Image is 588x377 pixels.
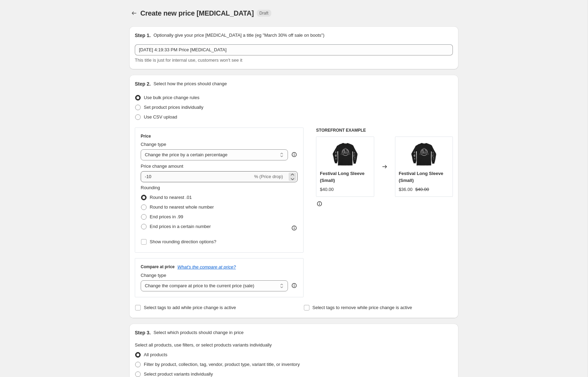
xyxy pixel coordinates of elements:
[177,264,236,270] button: What's the compare at price?
[141,273,166,278] span: Change type
[291,282,298,289] div: help
[313,305,412,310] span: Select tags to remove while price change is active
[316,128,453,133] h6: STOREFRONT EXAMPLE
[141,164,183,169] span: Price change amount
[410,140,438,168] img: avr1mXF0_80x.png
[153,32,324,39] p: Optionally give your price [MEDICAL_DATA] a title (eg "March 30% off sale on boots")
[153,80,227,87] p: Select how the prices should change
[150,195,192,200] span: Round to nearest .01
[140,9,254,17] span: Create new price [MEDICAL_DATA]
[415,186,429,193] strike: $40.00
[320,171,365,183] span: Festival Long Sleeve (Small)
[144,105,203,110] span: Set product prices individually
[291,151,298,158] div: help
[141,185,160,190] span: Rounding
[150,224,211,229] span: End prices in a certain number
[331,140,359,168] img: avr1mXF0_80x.png
[129,8,139,18] button: Price change jobs
[144,362,300,367] span: Filter by product, collection, tag, vendor, product type, variant title, or inventory
[141,142,166,147] span: Change type
[135,58,242,63] span: This title is just for internal use, customers won't see it
[135,32,151,39] h2: Step 1.
[153,329,244,336] p: Select which products should change in price
[141,133,151,139] h3: Price
[135,80,151,87] h2: Step 2.
[399,171,444,183] span: Festival Long Sleeve (Small)
[144,305,236,310] span: Select tags to add while price change is active
[150,239,216,244] span: Show rounding direction options?
[135,44,453,55] input: 30% off holiday sale
[144,95,199,100] span: Use bulk price change rules
[150,204,214,210] span: Round to nearest whole number
[399,186,413,193] div: $36.00
[135,329,151,336] h2: Step 3.
[144,371,213,377] span: Select product variants individually
[144,114,177,120] span: Use CSV upload
[135,342,272,348] span: Select all products, use filters, or select products variants individually
[254,174,283,179] span: % (Price drop)
[144,352,167,357] span: All products
[320,186,334,193] div: $40.00
[141,264,175,270] h3: Compare at price
[141,171,253,182] input: -15
[260,10,269,16] span: Draft
[150,214,183,219] span: End prices in .99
